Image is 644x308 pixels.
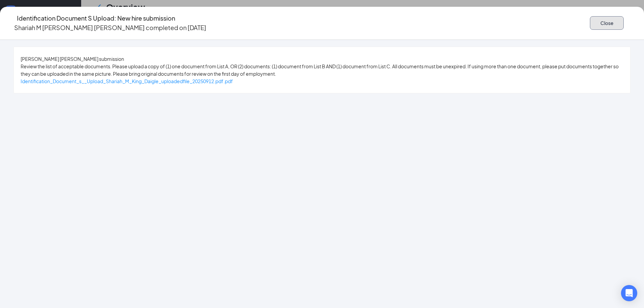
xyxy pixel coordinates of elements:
[621,285,637,301] div: Open Intercom Messenger
[590,16,624,30] button: Close
[21,56,124,62] span: [PERSON_NAME] [PERSON_NAME] submission
[14,23,206,32] p: Shariah M [PERSON_NAME] [PERSON_NAME] completed on [DATE]
[21,63,619,77] span: Review the list of acceptable documents. Please upload a copy of (1) one document from List A, OR...
[21,78,233,84] a: Identification_Document_s__Upload_Shariah_M_King_Daigle_uploadedfile_20250912.pdf.pdf
[17,14,175,23] h4: Identification Document S Upload: New hire submission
